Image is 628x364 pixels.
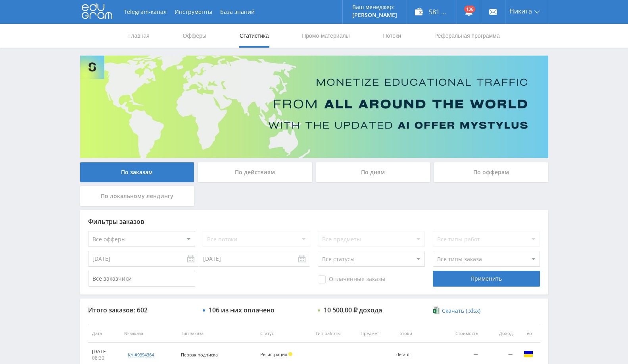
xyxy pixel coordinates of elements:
[198,162,312,182] div: По действиям
[80,56,548,158] img: Banner
[128,24,150,48] a: Главная
[80,186,194,206] div: По локальному лендингу
[239,24,270,48] a: Статистика
[316,162,430,182] div: По дням
[318,275,385,283] span: Оплаченные заказы
[182,24,207,48] a: Офферы
[434,24,501,48] a: Реферальная программа
[88,271,195,287] input: Все заказчики
[88,218,540,225] div: Фильтры заказов
[352,12,397,18] p: [PERSON_NAME]
[80,162,194,182] div: По заказам
[509,8,532,14] span: Никита
[433,271,540,287] div: Применить
[352,4,397,10] p: Ваш менеджер:
[382,24,402,48] a: Потоки
[301,24,350,48] a: Промо-материалы
[434,162,548,182] div: По офферам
